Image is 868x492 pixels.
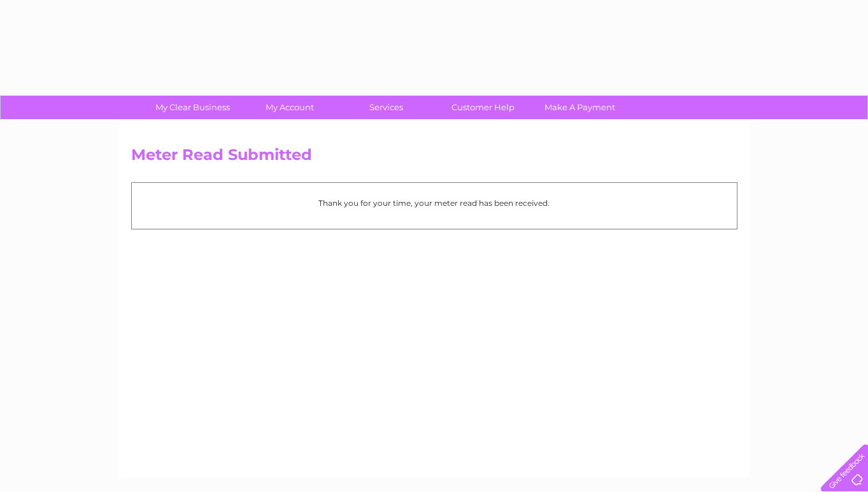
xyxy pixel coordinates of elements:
[237,96,342,119] a: My Account
[140,96,245,119] a: My Clear Business
[138,197,730,209] p: Thank you for your time, your meter read has been received.
[527,96,632,119] a: Make A Payment
[334,96,439,119] a: Services
[430,96,536,119] a: Customer Help
[131,146,737,170] h2: Meter Read Submitted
